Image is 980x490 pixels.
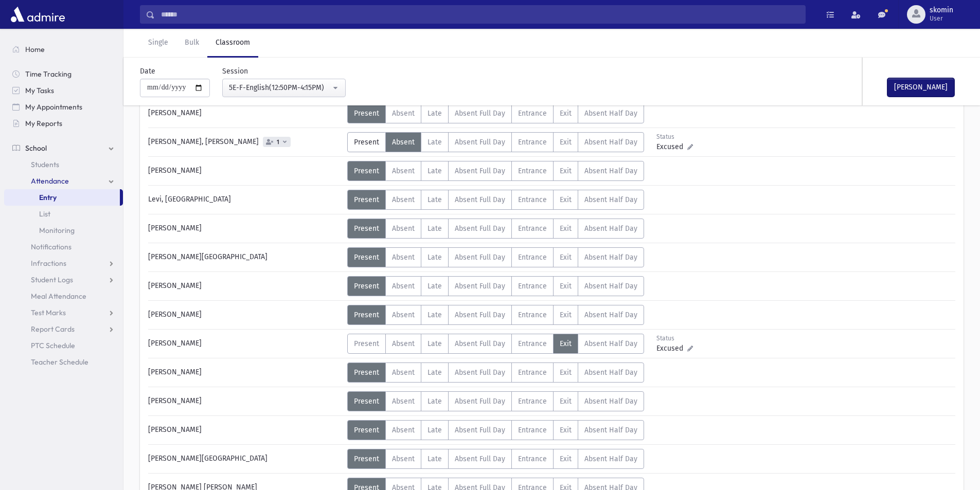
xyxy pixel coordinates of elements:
span: Absent [392,109,415,118]
span: Present [354,339,379,348]
span: Absent Full Day [455,138,505,147]
span: Late [427,455,442,463]
span: Home [25,45,45,54]
div: AttTypes [347,247,644,267]
div: AttTypes [347,190,644,210]
span: Absent [392,224,415,233]
a: Meal Attendance [4,288,123,304]
div: AttTypes [347,103,644,123]
span: Late [427,368,442,377]
span: Exit [560,368,572,377]
span: Absent Full Day [455,397,505,406]
div: [PERSON_NAME] [143,362,347,383]
span: Late [427,224,442,233]
span: Exit [560,138,572,147]
span: Late [427,138,442,147]
span: Late [427,311,442,319]
div: AttTypes [347,391,644,411]
span: Absent [392,368,415,377]
span: Absent Full Day [455,368,505,377]
span: Absent [392,195,415,204]
span: Late [427,397,442,406]
span: My Tasks [25,86,54,95]
span: My Appointments [25,102,82,112]
a: Single [140,29,176,58]
span: Present [354,368,379,377]
span: Present [354,311,379,319]
span: Present [354,426,379,434]
span: Absent Full Day [455,195,505,204]
span: Exit [560,109,572,118]
div: [PERSON_NAME] [143,305,347,325]
span: Absent [392,253,415,262]
span: 1 [275,139,281,146]
span: Entrance [518,109,547,118]
span: Late [427,339,442,348]
span: Entrance [518,397,547,406]
div: [PERSON_NAME][GEOGRAPHIC_DATA] [143,449,347,469]
span: Present [354,455,379,463]
span: List [39,209,50,219]
span: User [930,14,953,23]
span: Absent [392,339,415,348]
div: [PERSON_NAME][GEOGRAPHIC_DATA] [143,247,347,267]
span: Entrance [518,138,547,147]
span: My Reports [25,119,62,128]
span: Exit [560,224,572,233]
a: Report Cards [4,321,123,337]
span: Entrance [518,282,547,291]
a: PTC Schedule [4,337,123,354]
img: AdmirePro [8,4,67,25]
div: Levi, [GEOGRAPHIC_DATA] [143,190,347,210]
span: Present [354,109,379,118]
span: Infractions [31,259,66,268]
input: Search [155,5,805,24]
div: AttTypes [347,334,644,354]
a: Teacher Schedule [4,354,123,370]
span: Late [427,426,442,434]
span: Present [354,397,379,406]
span: Absent Half Day [584,368,637,377]
span: Absent Half Day [584,195,637,204]
span: Students [31,160,59,169]
div: 5E-F-English(12:50PM-4:15PM) [229,82,331,93]
div: AttTypes [347,276,644,296]
span: skomin [930,6,953,14]
span: School [25,143,47,153]
span: Absent [392,397,415,406]
span: Entrance [518,195,547,204]
div: [PERSON_NAME] [143,276,347,296]
span: Entrance [518,339,547,348]
span: Exit [560,253,572,262]
span: Present [354,224,379,233]
div: AttTypes [347,449,644,469]
a: Student Logs [4,271,123,288]
span: Late [427,167,442,175]
div: [PERSON_NAME] [143,391,347,411]
button: [PERSON_NAME] [887,78,954,97]
span: Exit [560,397,572,406]
div: [PERSON_NAME], [PERSON_NAME] [143,132,347,152]
span: Present [354,195,379,204]
span: Exit [560,311,572,319]
div: [PERSON_NAME] [143,219,347,239]
span: Present [354,138,379,147]
div: Status [656,132,702,141]
a: Test Marks [4,304,123,321]
a: List [4,206,123,222]
div: AttTypes [347,305,644,325]
span: Absent Full Day [455,426,505,434]
div: [PERSON_NAME] [143,334,347,354]
a: Time Tracking [4,66,123,82]
div: [PERSON_NAME] [143,103,347,123]
label: Date [140,66,155,77]
div: [PERSON_NAME] [143,161,347,181]
span: Absent Half Day [584,167,637,175]
span: Entrance [518,426,547,434]
span: Notifications [31,242,72,251]
span: Absent Full Day [455,224,505,233]
span: Late [427,253,442,262]
span: Absent [392,426,415,434]
a: My Appointments [4,99,123,115]
span: Absent [392,311,415,319]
